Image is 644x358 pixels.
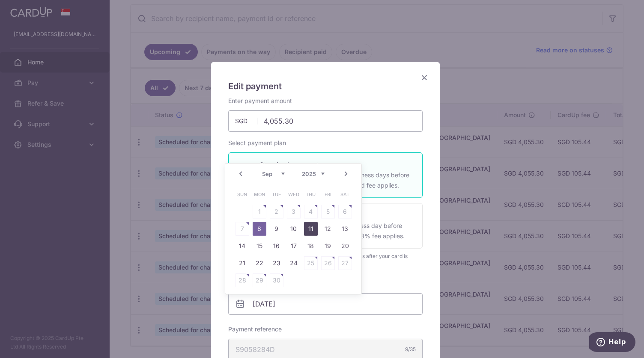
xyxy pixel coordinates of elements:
[341,169,351,179] a: Next
[253,256,266,270] a: 22
[287,188,301,201] span: Wednesday
[304,188,318,201] span: Thursday
[253,239,266,253] a: 15
[228,325,282,334] label: Payment reference
[259,160,412,170] p: Standard payment
[270,256,283,270] a: 23
[321,188,335,201] span: Friday
[304,239,318,253] a: 18
[338,222,352,236] a: 13
[236,256,249,270] a: 21
[228,139,286,147] label: Select payment plan
[235,117,257,125] span: SGD
[228,110,423,132] input: 0.00
[270,188,283,201] span: Tuesday
[321,239,335,253] a: 19
[253,222,266,236] a: 8
[228,293,423,315] input: DD / MM / YYYY
[287,256,301,270] a: 24
[287,222,301,236] a: 10
[236,239,249,253] a: 14
[228,79,423,93] h5: Edit payment
[405,345,416,354] div: 9/35
[287,239,301,253] a: 17
[253,188,266,201] span: Monday
[304,222,318,236] a: 11
[270,222,283,236] a: 9
[236,169,246,179] a: Prev
[270,239,283,253] a: 16
[419,73,429,83] button: Close
[589,332,635,354] iframe: Opens a widget where you can find more information
[236,188,249,201] span: Sunday
[338,239,352,253] a: 20
[228,97,292,105] label: Enter payment amount
[321,222,335,236] a: 12
[338,188,352,201] span: Saturday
